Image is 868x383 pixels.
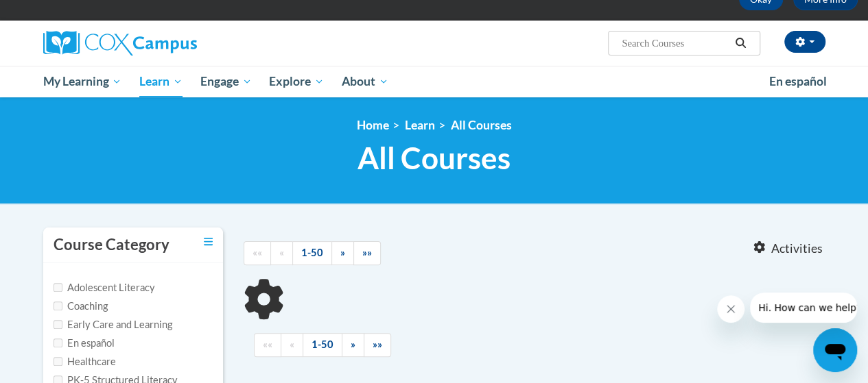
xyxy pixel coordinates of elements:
[270,241,293,265] a: Previous
[333,66,397,97] a: About
[139,73,183,90] span: Learn
[254,333,281,357] a: Begining
[204,234,213,249] a: Toggle collapse
[405,118,435,132] a: Learn
[620,35,730,51] input: Search Courses
[351,338,355,350] span: »
[281,333,303,357] a: Previous
[760,67,836,96] a: En español
[54,234,169,256] h3: Course Category
[253,247,262,258] span: ««
[769,74,827,88] span: En español
[54,354,116,369] label: Healthcare
[362,247,372,258] span: »»
[331,241,354,265] a: Next
[260,66,333,97] a: Explore
[290,338,294,350] span: «
[54,283,62,292] input: Checkbox for Options
[340,247,345,258] span: »
[244,241,271,265] a: Begining
[34,66,131,97] a: My Learning
[364,333,391,357] a: End
[292,241,332,265] a: 1-50
[43,73,121,90] span: My Learning
[342,333,364,357] a: Next
[43,31,290,55] a: Cox Campus
[353,241,381,265] a: End
[357,118,389,132] a: Home
[54,280,155,295] label: Adolescent Literacy
[54,336,115,351] label: En español
[813,328,857,372] iframe: Button to launch messaging window
[357,140,511,176] span: All Courses
[54,357,62,366] input: Checkbox for Options
[54,320,62,329] input: Checkbox for Options
[8,10,111,21] span: Hi. How can we help?
[303,333,342,357] a: 1-50
[269,73,324,90] span: Explore
[730,35,751,51] button: Search
[263,338,272,350] span: ««
[717,295,744,323] iframe: Close message
[54,338,62,347] input: Checkbox for Options
[43,31,197,55] img: Cox Campus
[342,73,388,90] span: About
[451,118,512,132] a: All Courses
[54,317,172,332] label: Early Care and Learning
[200,73,252,90] span: Engage
[191,66,261,97] a: Engage
[130,66,191,97] a: Learn
[373,338,382,350] span: »»
[784,31,825,53] button: Account Settings
[54,301,62,310] input: Checkbox for Options
[771,241,823,256] span: Activities
[54,299,108,314] label: Coaching
[33,66,836,97] div: Main menu
[279,247,284,258] span: «
[750,293,857,323] iframe: Message from company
